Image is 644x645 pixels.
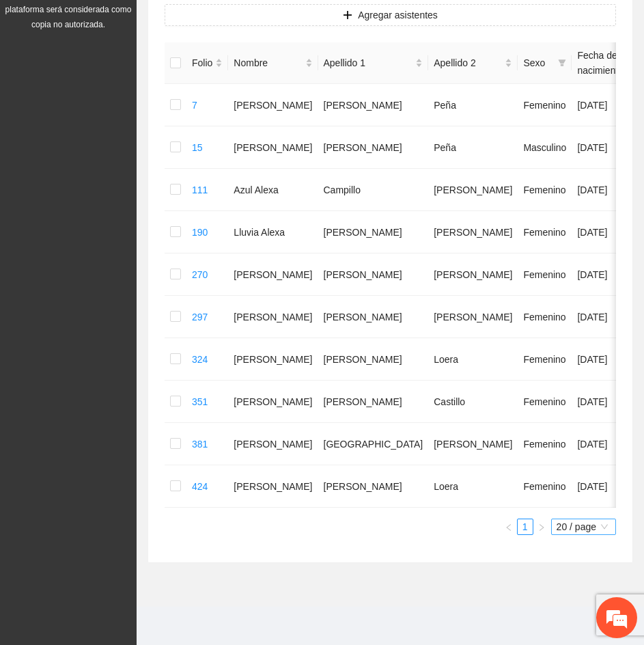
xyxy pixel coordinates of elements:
[557,519,611,534] span: 20 / page
[228,338,318,381] td: [PERSON_NAME]
[518,211,572,253] td: Femenino
[428,465,518,508] td: Loera
[71,70,229,87] div: Chatee con nosotros ahora
[518,338,572,381] td: Femenino
[572,381,629,423] td: [DATE]
[518,519,533,534] a: 1
[517,519,533,535] li: 1
[428,338,518,381] td: Loera
[501,519,517,535] button: left
[428,84,518,126] td: Peña
[428,126,518,169] td: Peña
[192,312,208,322] a: 297
[318,465,429,508] td: [PERSON_NAME]
[192,354,208,365] a: 324
[572,169,629,211] td: [DATE]
[192,396,208,407] a: 351
[555,53,569,73] span: filter
[228,296,318,338] td: [PERSON_NAME]
[558,59,566,67] span: filter
[428,42,518,84] th: Apellido 2
[518,84,572,126] td: Femenino
[572,423,629,465] td: [DATE]
[428,211,518,253] td: [PERSON_NAME]
[192,55,212,70] span: Folio
[518,253,572,296] td: Femenino
[428,423,518,465] td: [PERSON_NAME]
[318,423,429,465] td: [GEOGRAPHIC_DATA]
[228,381,318,423] td: [PERSON_NAME]
[318,126,429,169] td: [PERSON_NAME]
[434,55,502,70] span: Apellido 2
[228,423,318,465] td: [PERSON_NAME]
[318,253,429,296] td: [PERSON_NAME]
[192,184,208,195] a: 111
[505,523,513,532] span: left
[523,55,552,70] span: Sexo
[192,100,197,111] a: 7
[572,338,629,381] td: [DATE]
[318,211,429,253] td: [PERSON_NAME]
[165,4,616,26] button: plusAgregar asistentes
[572,84,629,126] td: [DATE]
[228,126,318,169] td: [PERSON_NAME]
[318,169,429,211] td: Campillo
[572,296,629,338] td: [DATE]
[228,42,318,84] th: Nombre
[428,381,518,423] td: Castillo
[343,10,352,21] span: plus
[228,211,318,253] td: Lluvia Alexa
[192,269,208,280] a: 270
[572,465,629,508] td: [DATE]
[192,439,208,450] a: 381
[572,42,629,84] th: Fecha de nacimiento
[318,296,429,338] td: [PERSON_NAME]
[533,519,550,535] button: right
[228,465,318,508] td: [PERSON_NAME]
[501,519,517,535] li: Previous Page
[572,126,629,169] td: [DATE]
[192,142,203,153] a: 15
[228,169,318,211] td: Azul Alexa
[518,465,572,508] td: Femenino
[186,42,228,84] th: Folio
[228,84,318,126] td: [PERSON_NAME]
[518,423,572,465] td: Femenino
[324,55,413,70] span: Apellido 1
[234,55,302,70] span: Nombre
[358,8,438,23] span: Agregar asistentes
[518,381,572,423] td: Femenino
[428,296,518,338] td: [PERSON_NAME]
[318,84,429,126] td: [PERSON_NAME]
[518,169,572,211] td: Femenino
[192,481,208,492] a: 424
[318,42,429,84] th: Apellido 1
[572,211,629,253] td: [DATE]
[572,253,629,296] td: [DATE]
[7,373,260,421] textarea: Escriba su mensaje y pulse “Intro”
[79,182,188,320] span: Estamos en línea.
[224,7,257,40] div: Minimizar ventana de chat en vivo
[192,227,208,238] a: 190
[428,169,518,211] td: [PERSON_NAME]
[228,253,318,296] td: [PERSON_NAME]
[533,519,550,535] li: Next Page
[518,296,572,338] td: Femenino
[318,381,429,423] td: [PERSON_NAME]
[428,253,518,296] td: [PERSON_NAME]
[518,126,572,169] td: Masculino
[537,523,546,532] span: right
[318,338,429,381] td: [PERSON_NAME]
[551,519,616,535] div: Page Size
